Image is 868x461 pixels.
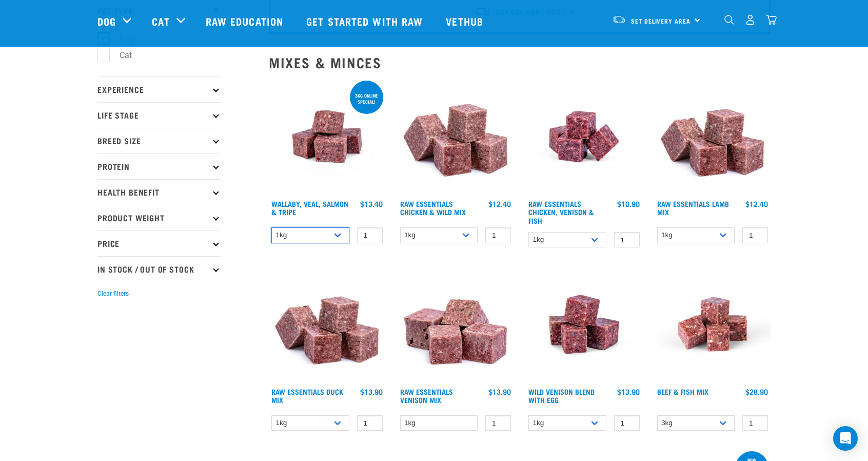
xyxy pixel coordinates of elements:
p: In Stock / Out Of Stock [97,256,221,282]
a: Wild Venison Blend with Egg [528,390,595,401]
div: $13.90 [360,388,383,396]
img: Venison Egg 1616 [526,266,642,382]
p: Health Benefit [97,179,221,205]
a: Cat [152,13,169,29]
div: $10.90 [617,200,640,208]
img: Chicken Venison mix 1655 [526,79,642,195]
img: user.png [745,14,756,25]
a: Vethub [436,1,496,42]
a: Raw Essentials Duck Mix [271,390,343,401]
h2: Mixes & Minces [269,54,771,70]
div: $13.90 [617,388,640,396]
img: home-icon@2x.png [766,14,777,25]
div: $12.40 [488,200,511,208]
img: Pile Of Cubed Chicken Wild Meat Mix [398,79,514,195]
a: Raw Essentials Chicken, Venison & Fish [528,202,594,222]
span: Set Delivery Area [631,19,691,23]
a: Beef & Fish Mix [657,390,708,393]
div: $28.90 [745,388,768,396]
input: 1 [614,415,640,431]
div: Open Intercom Messenger [833,426,858,451]
img: Beef Mackerel 1 [655,266,771,382]
button: Clear filters [97,289,129,298]
p: Price [97,230,221,256]
img: home-icon-1@2x.png [724,15,734,25]
img: van-moving.png [612,15,626,24]
img: 1113 RE Venison Mix 01 [398,266,514,382]
a: Dog [97,13,116,29]
input: 1 [742,415,768,431]
a: Raw Essentials Venison Mix [400,390,453,401]
div: $13.90 [488,388,511,396]
input: 1 [357,227,383,243]
img: ?1041 RE Lamb Mix 01 [655,79,771,195]
div: $13.40 [360,200,383,208]
a: Wallaby, Veal, Salmon & Tripe [271,202,348,214]
img: ?1041 RE Lamb Mix 01 [269,266,385,382]
input: 1 [742,227,768,243]
img: Wallaby Veal Salmon Tripe 1642 [269,79,385,195]
p: Product Weight [97,205,221,230]
a: Raw Education [195,1,296,42]
div: $12.40 [745,200,768,208]
p: Breed Size [97,128,221,153]
input: 1 [485,415,511,431]
div: 3kg online special! [350,88,383,109]
p: Protein [97,153,221,179]
input: 1 [357,415,383,431]
a: Raw Essentials Lamb Mix [657,202,729,214]
label: Cat [103,49,136,62]
input: 1 [485,227,511,243]
input: 1 [614,232,640,248]
p: Experience [97,76,221,102]
a: Get started with Raw [296,1,436,42]
p: Life Stage [97,102,221,128]
a: Raw Essentials Chicken & Wild Mix [400,202,466,214]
